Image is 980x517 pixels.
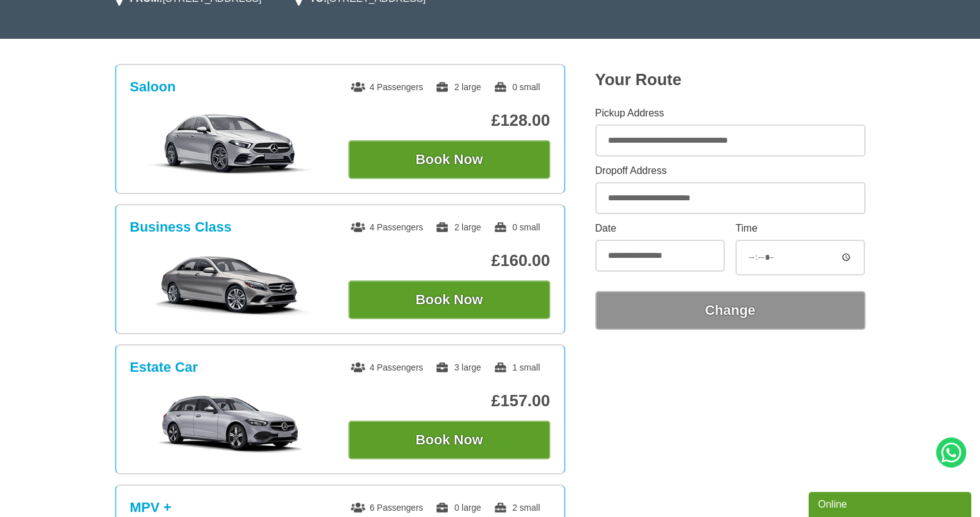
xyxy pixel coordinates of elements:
[348,391,550,411] p: £157.00
[351,503,423,513] span: 6 Passengers
[348,111,550,130] p: £128.00
[435,362,481,372] span: 3 large
[809,489,974,517] iframe: chat widget
[130,499,172,516] h3: MPV +
[493,362,540,372] span: 1 small
[493,222,540,232] span: 0 small
[351,82,423,92] span: 4 Passengers
[595,223,725,233] label: Date
[595,166,866,176] label: Dropoff Address
[435,222,481,232] span: 2 large
[130,359,198,376] h3: Estate Car
[348,421,550,459] button: Book Now
[348,251,550,270] p: £160.00
[130,79,176,95] h3: Saloon
[493,503,540,513] span: 2 small
[136,253,325,315] img: Business Class
[136,113,325,175] img: Saloon
[595,70,866,90] h2: Your Route
[136,393,325,456] img: Estate Car
[735,223,865,233] label: Time
[435,503,481,513] span: 0 large
[351,362,423,372] span: 4 Passengers
[130,219,232,235] h3: Business Class
[595,108,866,118] label: Pickup Address
[348,140,550,179] button: Book Now
[435,82,481,92] span: 2 large
[493,82,540,92] span: 0 small
[348,280,550,319] button: Book Now
[351,222,423,232] span: 4 Passengers
[595,291,866,330] button: Change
